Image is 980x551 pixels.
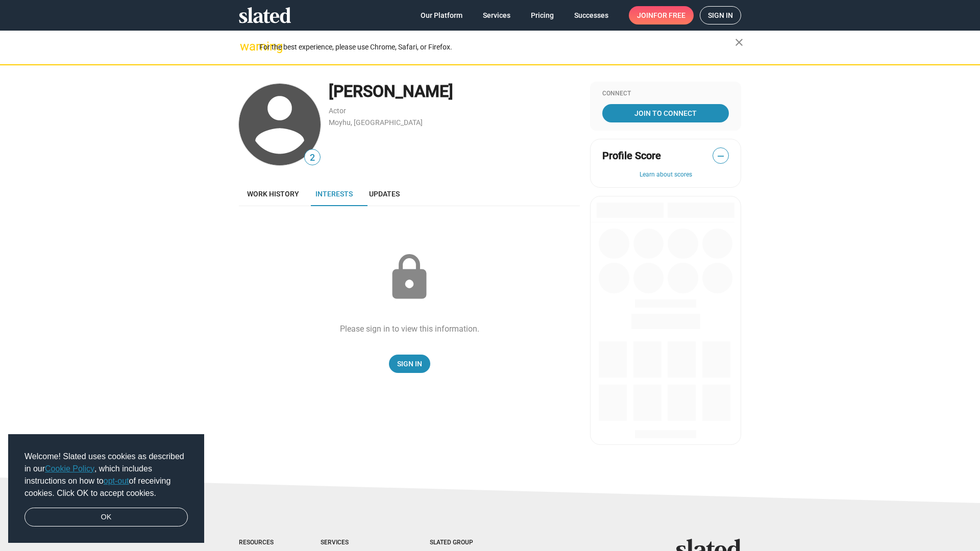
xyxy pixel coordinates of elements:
a: Our Platform [412,6,471,24]
span: Our Platform [421,6,462,24]
span: — [713,149,728,163]
a: Joinfor free [629,6,694,24]
span: for free [653,6,685,24]
a: Pricing [523,6,562,24]
div: cookieconsent [8,434,204,543]
a: Actor [329,107,346,115]
a: dismiss cookie message [24,508,188,527]
span: Sign In [397,355,422,373]
span: Work history [247,190,299,198]
span: Join To Connect [604,104,727,122]
a: Successes [566,6,617,24]
div: Please sign in to view this information. [340,323,479,334]
a: Work history [239,182,307,206]
span: Interests [315,190,353,198]
a: Moyhu, [GEOGRAPHIC_DATA] [329,118,423,127]
a: Cookie Policy [45,464,94,473]
a: Interests [307,182,361,206]
a: Sign in [700,6,741,24]
mat-icon: warning [240,40,252,53]
a: Join To Connect [602,104,729,122]
span: Pricing [531,6,554,24]
span: Updates [369,190,400,198]
button: Learn about scores [602,171,729,179]
div: Connect [602,90,729,98]
a: Updates [361,182,408,206]
span: Join [637,6,685,24]
mat-icon: close [733,36,745,48]
a: Sign In [389,355,430,373]
div: Slated Group [430,539,499,547]
span: Services [483,6,510,24]
div: [PERSON_NAME] [329,81,580,103]
a: opt-out [104,477,129,485]
span: Profile Score [602,149,661,163]
span: Successes [574,6,608,24]
div: Services [321,539,389,547]
div: For the best experience, please use Chrome, Safari, or Firefox. [259,40,735,54]
div: Resources [239,539,280,547]
span: Welcome! Slated uses cookies as described in our , which includes instructions on how to of recei... [24,450,188,499]
a: Services [475,6,519,24]
mat-icon: lock [384,252,435,303]
span: 2 [305,151,320,165]
span: Sign in [708,7,733,24]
